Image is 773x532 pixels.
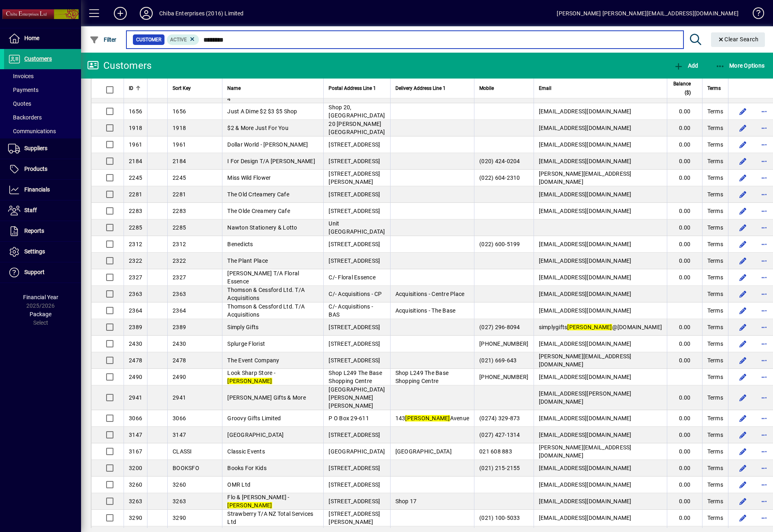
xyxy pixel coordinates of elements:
[539,158,632,164] span: [EMAIL_ADDRESS][DOMAIN_NAME]
[329,448,385,455] span: [GEOGRAPHIC_DATA]
[479,84,529,93] div: Mobile
[129,465,142,471] span: 3200
[329,220,385,235] span: Unit [GEOGRAPHIC_DATA]
[173,415,186,421] span: 3066
[329,415,369,421] span: P O Box 29-611
[667,477,702,493] td: 0.00
[227,224,297,231] span: Nawton Stationery & Lotto
[129,307,142,314] span: 2364
[173,158,186,164] span: 2184
[227,481,250,488] span: OMR Ltd
[539,432,632,438] span: [EMAIL_ADDRESS][DOMAIN_NAME]
[737,287,750,300] button: Edit
[329,357,380,364] span: [STREET_ADDRESS]
[129,481,142,488] span: 3260
[758,271,771,284] button: More options
[539,465,632,471] span: [EMAIL_ADDRESS][DOMAIN_NAME]
[8,87,38,93] span: Payments
[707,290,723,298] span: Terms
[667,352,702,369] td: 0.00
[173,108,186,115] span: 1656
[173,515,186,521] span: 3290
[227,357,279,364] span: The Event Company
[667,269,702,286] td: 0.00
[758,138,771,151] button: More options
[227,270,299,285] span: [PERSON_NAME] T/A Floral Essence
[758,171,771,184] button: More options
[227,340,265,347] span: Splurge Florist
[707,514,723,522] span: Terms
[173,498,186,504] span: 3263
[737,271,750,284] button: Edit
[24,55,52,62] span: Customers
[129,394,142,401] span: 2941
[329,208,380,214] span: [STREET_ADDRESS]
[8,128,56,134] span: Communications
[758,511,771,524] button: More options
[758,391,771,404] button: More options
[737,204,750,217] button: Edit
[539,108,632,115] span: [EMAIL_ADDRESS][DOMAIN_NAME]
[539,374,632,380] span: [EMAIL_ADDRESS][DOMAIN_NAME]
[758,188,771,201] button: More options
[672,79,698,97] div: Balance ($)
[707,240,723,248] span: Terms
[227,324,258,330] span: Simply Gifts
[329,465,380,471] span: [STREET_ADDRESS]
[737,188,750,201] button: Edit
[227,191,289,198] span: The Old Crteamery Cafe
[539,415,632,421] span: [EMAIL_ADDRESS][DOMAIN_NAME]
[4,180,81,200] a: Financials
[737,105,750,118] button: Edit
[707,190,723,198] span: Terms
[24,145,47,151] span: Suppliers
[707,157,723,165] span: Terms
[707,273,723,281] span: Terms
[737,478,750,491] button: Edit
[4,83,81,97] a: Payments
[173,174,186,181] span: 2245
[539,170,632,185] span: [PERSON_NAME][EMAIL_ADDRESS][DOMAIN_NAME]
[8,114,42,121] span: Backorders
[479,241,520,247] span: (022) 600-5199
[167,34,199,45] mat-chip: Activation Status: Active
[758,354,771,367] button: More options
[227,378,272,384] em: [PERSON_NAME]
[667,203,702,219] td: 0.00
[395,307,456,314] span: Acquisitions - The Base
[173,324,186,330] span: 2389
[4,97,81,111] a: Quotes
[737,155,750,168] button: Edit
[129,141,142,148] span: 1961
[667,136,702,153] td: 0.00
[129,374,142,380] span: 2490
[129,357,142,364] span: 2478
[667,253,702,269] td: 0.00
[329,340,380,347] span: [STREET_ADDRESS]
[329,170,380,185] span: [STREET_ADDRESS][PERSON_NAME]
[8,73,34,79] span: Invoices
[539,125,632,131] span: [EMAIL_ADDRESS][DOMAIN_NAME]
[737,138,750,151] button: Edit
[129,291,142,297] span: 2363
[737,238,750,251] button: Edit
[129,158,142,164] span: 2184
[329,370,382,384] span: Shop L249 The Base Shopping Centre
[329,291,382,297] span: C/- Acquisitions - CP
[129,84,133,93] span: ID
[129,324,142,330] span: 2389
[4,111,81,124] a: Backorders
[30,311,51,317] span: Package
[539,390,632,405] span: [EMAIL_ADDRESS][PERSON_NAME][DOMAIN_NAME]
[758,304,771,317] button: More options
[4,124,81,138] a: Communications
[479,158,520,164] span: (020) 424-0204
[4,69,81,83] a: Invoices
[90,36,117,43] span: Filter
[129,515,142,521] span: 3290
[24,248,45,255] span: Settings
[707,257,723,265] span: Terms
[173,224,186,231] span: 2285
[707,323,723,331] span: Terms
[479,324,520,330] span: (027) 296-8094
